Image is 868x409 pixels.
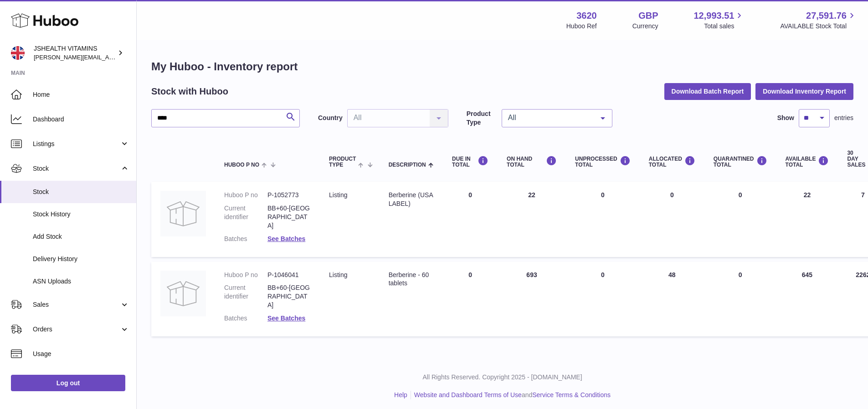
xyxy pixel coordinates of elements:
[780,22,857,31] span: AVAILABLE Stock Total
[452,156,488,168] div: DUE IN TOTAL
[498,182,566,257] td: 22
[224,283,267,309] dt: Current identifier
[160,271,206,316] img: product image
[267,283,311,309] dd: BB+60-[GEOGRAPHIC_DATA]
[224,235,267,243] dt: Batches
[33,255,129,263] span: Delivery History
[566,182,640,257] td: 0
[224,271,267,279] dt: Huboo P no
[632,22,658,31] div: Currency
[693,10,734,22] span: 12,993.51
[739,271,742,278] span: 0
[777,114,794,122] label: Show
[33,325,120,334] span: Orders
[834,114,853,122] span: entries
[780,10,857,31] a: 27,591.76 AVAILABLE Stock Total
[704,22,745,31] span: Total sales
[34,53,183,61] span: [PERSON_NAME][EMAIL_ADDRESS][DOMAIN_NAME]
[443,182,498,257] td: 0
[649,156,695,168] div: ALLOCATED Total
[267,191,311,199] dd: P-1052773
[224,162,259,168] span: Huboo P no
[714,156,767,168] div: QUARANTINED Total
[806,10,847,22] span: 27,591.76
[664,83,751,100] button: Download Batch Report
[160,191,206,236] img: product image
[267,271,311,279] dd: P-1046041
[151,59,853,74] h1: My Huboo - Inventory report
[532,391,611,399] a: Service Terms & Conditions
[394,391,407,399] a: Help
[498,262,566,336] td: 693
[640,262,704,336] td: 48
[638,10,658,22] strong: GBP
[11,375,125,391] a: Log out
[33,115,129,124] span: Dashboard
[33,300,120,309] span: Sales
[33,350,129,358] span: Usage
[33,210,129,219] span: Stock History
[33,164,120,173] span: Stock
[693,10,745,31] a: 12,993.51 Total sales
[33,188,129,196] span: Stock
[467,110,497,127] label: Product Type
[739,191,742,199] span: 0
[33,277,129,286] span: ASN Uploads
[576,10,597,22] strong: 3620
[389,162,426,168] span: Description
[566,22,597,31] div: Huboo Ref
[411,391,611,399] li: and
[786,156,829,168] div: AVAILABLE Total
[755,83,853,100] button: Download Inventory Report
[329,271,347,278] span: listing
[34,44,116,62] div: JSHEALTH VITAMINS
[151,85,228,98] h2: Stock with Huboo
[566,262,640,336] td: 0
[414,391,522,399] a: Website and Dashboard Terms of Use
[267,204,311,230] dd: BB+60-[GEOGRAPHIC_DATA]
[11,46,25,60] img: francesca@jshealthvitamins.com
[389,191,434,208] div: Berberine (USA LABEL)
[224,314,267,323] dt: Batches
[640,182,704,257] td: 0
[329,156,356,168] span: Product Type
[389,271,434,288] div: Berberine - 60 tablets
[224,191,267,199] dt: Huboo P no
[318,114,343,122] label: Country
[776,182,838,257] td: 22
[33,90,129,99] span: Home
[267,315,305,322] a: See Batches
[575,156,631,168] div: UNPROCESSED Total
[144,373,861,382] p: All Rights Reserved. Copyright 2025 - [DOMAIN_NAME]
[267,235,305,242] a: See Batches
[776,262,838,336] td: 645
[33,140,120,148] span: Listings
[329,191,347,199] span: listing
[506,113,594,122] span: All
[224,204,267,230] dt: Current identifier
[507,156,557,168] div: ON HAND Total
[443,262,498,336] td: 0
[33,232,129,241] span: Add Stock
